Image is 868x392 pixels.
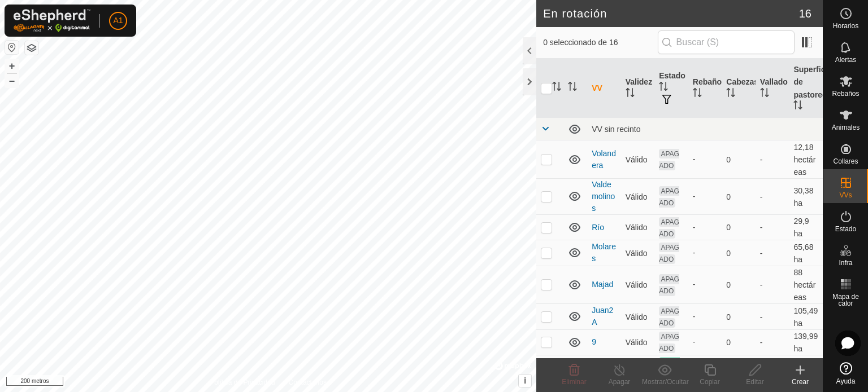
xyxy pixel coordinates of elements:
[832,90,859,98] font: Rebaños
[642,378,689,386] font: Mostrar/Ocultar
[823,358,868,389] a: Ayuda
[746,378,763,386] font: Editar
[626,90,635,99] p-sorticon: Activar para ordenar
[726,312,731,321] font: 0
[210,377,275,387] a: Política de Privacidad
[700,378,719,386] font: Copiar
[832,293,859,307] font: Mapa de calor
[659,150,679,170] font: APAGADO
[760,312,763,321] font: -
[693,280,696,289] font: -
[592,149,616,170] a: Volandera
[592,125,640,134] font: VV sin recinto
[9,60,15,72] font: +
[592,337,596,346] a: 9
[5,59,19,73] button: +
[726,338,731,347] font: 0
[609,378,631,386] font: Apagar
[760,280,763,289] font: -
[552,83,561,93] p-sorticon: Activar para ordenar
[793,102,802,111] p-sorticon: Activar para ordenar
[793,242,813,263] font: 65,68 ha
[839,191,852,199] font: VVs
[289,378,327,386] font: Contáctanos
[5,74,19,87] button: –
[626,249,648,258] font: Válido
[658,30,795,54] input: Buscar (S)
[693,77,722,86] font: Rebaño
[659,71,685,80] font: Estado
[760,338,763,347] font: -
[793,306,818,327] font: 105,49 ha
[113,16,123,25] font: A1
[626,192,648,201] font: Válido
[726,249,731,258] font: 0
[568,83,577,93] p-sorticon: Activar para ordenar
[659,187,679,206] font: APAGADO
[592,280,613,289] a: Majad
[760,223,763,232] font: -
[626,77,652,86] font: Validez
[835,56,856,64] font: Alertas
[760,90,769,99] p-sorticon: Activar para ordenar
[693,155,696,164] font: -
[792,378,809,386] font: Crear
[693,192,696,201] font: -
[793,357,813,378] font: 34,78 ha
[14,9,90,32] img: Logotipo de Gallagher
[659,243,679,263] font: APAGADO
[25,41,38,55] button: Capas del Mapa
[726,90,735,99] p-sorticon: Activar para ordenar
[543,38,618,47] font: 0 seleccionado de 16
[592,306,613,327] a: Juan2A
[543,7,607,20] font: En rotación
[626,312,648,321] font: Válido
[693,337,696,346] font: -
[793,186,813,207] font: 30,38 ha
[793,143,815,177] font: 12,18 hectáreas
[760,192,763,201] font: -
[592,223,604,232] font: Río
[626,223,648,232] font: Válido
[793,65,832,99] font: Superficie de pastoreo
[592,242,616,263] a: Molares
[626,280,648,289] font: Válido
[693,90,702,99] p-sorticon: Activar para ordenar
[793,217,809,238] font: 29,9 ha
[793,332,818,353] font: 139,99 ha
[693,312,696,321] font: -
[524,376,526,385] font: i
[835,225,856,233] font: Estado
[659,333,679,353] font: APAGADO
[9,74,15,86] font: –
[693,248,696,257] font: -
[726,155,731,164] font: 0
[659,218,679,237] font: APAGADO
[799,7,811,20] font: 16
[760,155,763,164] font: -
[626,155,648,164] font: Válido
[626,338,648,347] font: Válido
[760,249,763,258] font: -
[726,280,731,289] font: 0
[210,378,275,386] font: Política de Privacidad
[832,124,860,131] font: Animales
[793,268,815,302] font: 88 hectáreas
[833,22,858,30] font: Horarios
[592,83,602,93] font: VV
[5,41,19,54] button: Restablecer mapa
[519,375,531,387] button: i
[289,377,327,387] a: Contáctanos
[592,180,615,213] a: Valdemolinos
[726,77,758,86] font: Cabezas
[659,83,668,93] p-sorticon: Activar para ordenar
[833,157,858,165] font: Collares
[836,377,856,385] font: Ayuda
[760,77,788,86] font: Vallado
